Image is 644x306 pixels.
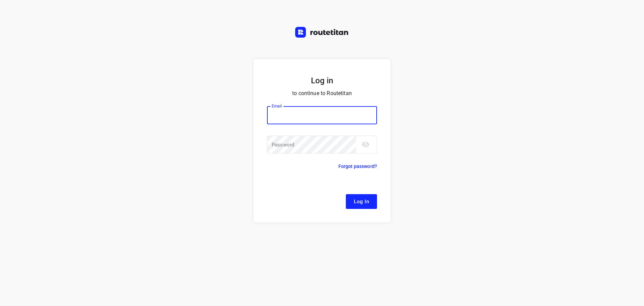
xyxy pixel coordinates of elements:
h5: Log in [267,75,377,86]
button: Log In [346,194,377,209]
img: Routetitan [295,27,349,38]
p: to continue to Routetitan [267,89,377,98]
span: Log In [354,197,369,206]
button: toggle password visibility [359,138,372,151]
p: Forgot password? [338,162,377,170]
